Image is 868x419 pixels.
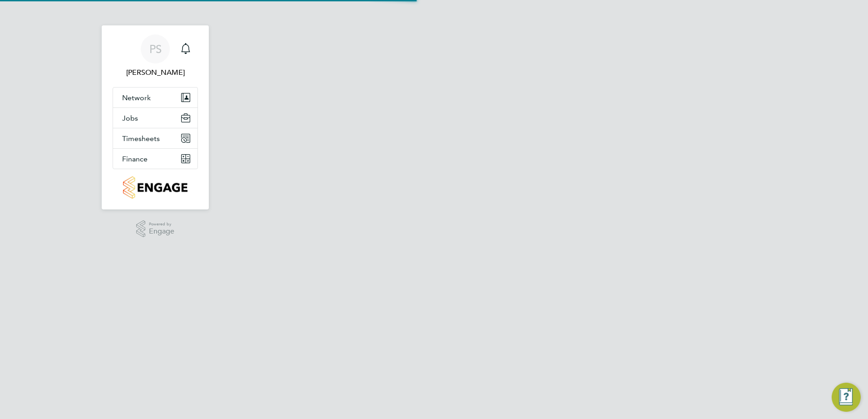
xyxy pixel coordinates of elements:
[113,34,198,78] a: PS[PERSON_NAME]
[113,149,197,169] button: Finance
[122,114,138,122] span: Jobs
[136,220,175,238] a: Powered byEngage
[149,228,174,235] span: Engage
[122,155,148,163] span: Finance
[113,108,197,128] button: Jobs
[113,128,197,148] button: Timesheets
[123,176,187,199] img: countryside-properties-logo-retina.png
[113,67,198,78] span: Paul Sen
[102,25,209,209] nav: Main navigation
[149,43,162,55] span: PS
[113,176,198,199] a: Go to home page
[122,134,160,143] span: Timesheets
[832,383,861,412] button: Engage Resource Center
[122,93,151,102] span: Network
[149,220,174,228] span: Powered by
[113,88,197,107] button: Network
